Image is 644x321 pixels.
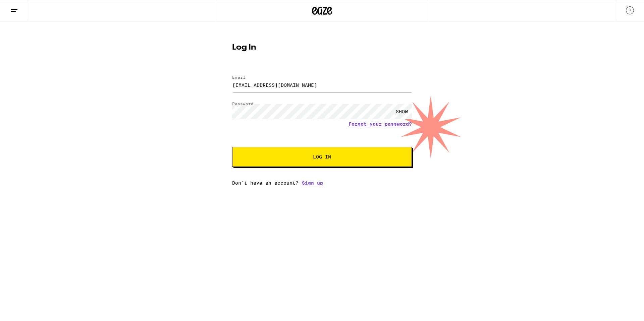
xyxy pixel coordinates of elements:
input: Email [232,77,412,92]
label: Password [232,102,254,106]
span: Log In [313,154,331,159]
div: SHOW [392,104,412,119]
span: Hi. Need any help? [4,5,48,10]
div: Don't have an account? [232,180,412,186]
label: Email [232,75,246,79]
a: Sign up [302,180,323,186]
h1: Log In [232,44,412,52]
a: Forgot your password? [348,121,412,127]
button: Log In [232,147,412,167]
